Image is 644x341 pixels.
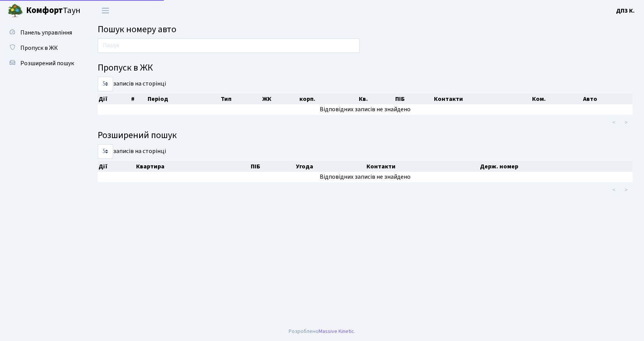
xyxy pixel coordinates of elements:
[20,59,74,68] span: Розширений пошук
[616,6,635,15] a: ДП3 К.
[261,94,299,104] th: ЖК
[98,77,166,91] label: записів на сторінці
[295,161,366,172] th: Угода
[616,7,635,15] b: ДП3 К.
[147,94,220,104] th: Період
[479,161,632,172] th: Держ. номер
[98,104,632,115] td: Відповідних записів не знайдено
[20,44,58,52] span: Пропуск в ЖК
[8,3,23,18] img: logo.png
[220,94,261,104] th: Тип
[98,94,130,104] th: Дії
[4,25,80,40] a: Панель управління
[98,77,113,91] select: записів на сторінці
[98,144,166,159] label: записів на сторінці
[433,94,531,104] th: Контакти
[20,28,72,37] span: Панель управління
[98,23,176,36] span: Пошук номеру авто
[319,327,354,335] a: Massive Kinetic
[98,38,360,53] input: Пошук
[250,161,295,172] th: ПІБ
[98,144,113,159] select: записів на сторінці
[26,4,63,16] b: Комфорт
[289,327,355,336] div: Розроблено .
[135,161,250,172] th: Квартира
[130,94,147,104] th: #
[4,56,80,71] a: Розширений пошук
[98,63,632,74] h4: Пропуск в ЖК
[531,94,582,104] th: Ком.
[358,94,394,104] th: Кв.
[394,94,433,104] th: ПІБ
[366,161,479,172] th: Контакти
[98,172,632,182] td: Відповідних записів не знайдено
[26,4,80,17] span: Таун
[582,94,632,104] th: Авто
[98,130,632,141] h4: Розширений пошук
[96,4,115,17] button: Переключити навігацію
[299,94,358,104] th: корп.
[98,161,135,172] th: Дії
[4,40,80,56] a: Пропуск в ЖК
